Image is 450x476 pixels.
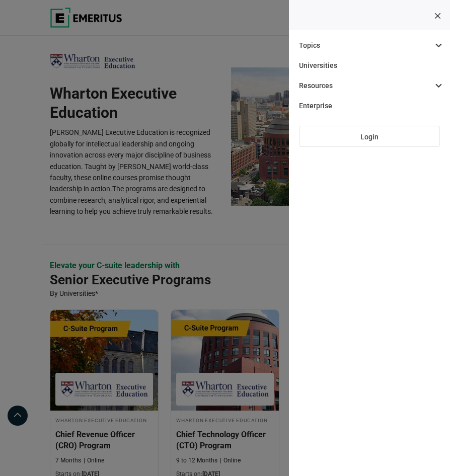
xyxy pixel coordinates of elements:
button: Toggle Menu [434,13,446,20]
a: Universities [294,55,445,75]
a: Login [299,126,440,147]
a: Resources [294,75,445,96]
a: Enterprise [294,96,445,116]
a: Topics [294,35,445,55]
